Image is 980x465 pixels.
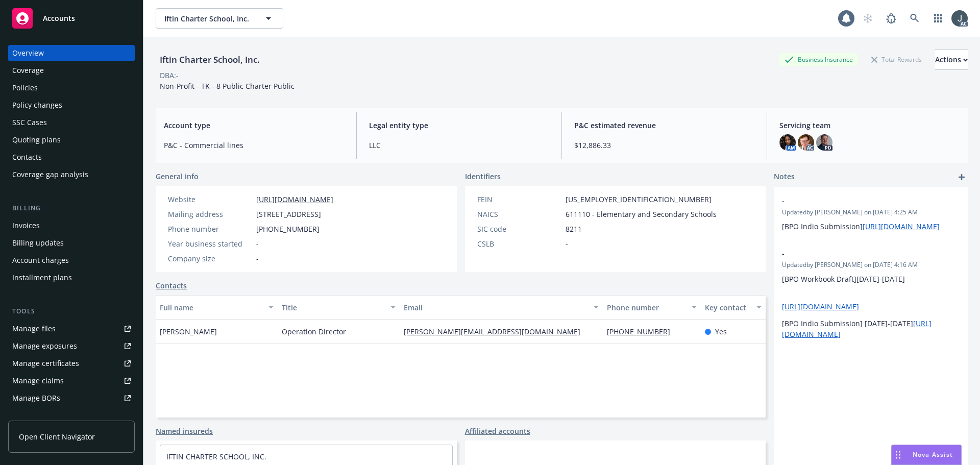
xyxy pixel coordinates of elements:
[477,224,561,234] div: SIC code
[477,209,561,219] div: NAICS
[12,252,69,268] div: Account charges
[12,80,38,96] div: Policies
[12,373,64,389] div: Manage claims
[19,431,95,442] span: Open Client Navigator
[164,13,253,24] span: Iftin Charter School, Inc.
[465,171,501,182] span: Identifiers
[891,445,962,465] button: Nova Assist
[8,321,135,337] a: Manage files
[404,302,587,313] div: Email
[168,194,252,205] div: Website
[8,4,135,33] a: Accounts
[816,134,832,151] img: photo
[774,171,795,183] span: Notes
[477,194,561,205] div: FEIN
[156,171,199,182] span: General info
[168,238,252,249] div: Year business started
[282,326,346,337] span: Operation Director
[166,452,266,461] a: IFTIN CHARTER SCHOOL, INC.
[715,326,727,337] span: Yes
[863,222,940,231] a: [URL][DOMAIN_NAME]
[955,171,968,183] a: add
[256,194,333,204] a: [URL][DOMAIN_NAME]
[12,45,44,61] div: Overview
[156,8,283,29] button: Iftin Charter School, Inc.
[779,53,858,66] div: Business Insurance
[8,407,135,424] a: Summary of insurance
[8,390,135,406] a: Manage BORs
[951,10,968,27] img: photo
[477,238,561,249] div: CSLB
[12,390,60,406] div: Manage BORs
[12,217,40,234] div: Invoices
[43,14,75,22] span: Accounts
[164,120,344,131] span: Account type
[8,306,135,316] div: Tools
[8,338,135,354] a: Manage exposures
[12,270,72,286] div: Installment plans
[8,62,135,79] a: Coverage
[8,149,135,165] a: Contacts
[156,280,187,291] a: Contacts
[774,187,968,240] div: -Updatedby [PERSON_NAME] on [DATE] 4:25 AM[BPO Indio Submission][URL][DOMAIN_NAME]
[465,426,530,436] a: Affiliated accounts
[256,238,259,249] span: -
[12,114,47,131] div: SSC Cases
[607,302,685,313] div: Phone number
[278,295,400,320] button: Title
[8,80,135,96] a: Policies
[8,252,135,268] a: Account charges
[798,134,814,151] img: photo
[369,120,549,131] span: Legal entity type
[8,132,135,148] a: Quoting plans
[8,203,135,213] div: Billing
[12,407,90,424] div: Summary of insurance
[12,338,77,354] div: Manage exposures
[782,248,933,259] span: -
[256,209,321,219] span: [STREET_ADDRESS]
[168,209,252,219] div: Mailing address
[935,50,968,69] div: Actions
[782,221,960,232] p: [BPO Indio Submission]
[8,114,135,131] a: SSC Cases
[8,97,135,113] a: Policy changes
[404,327,589,336] a: [PERSON_NAME][EMAIL_ADDRESS][DOMAIN_NAME]
[8,45,135,61] a: Overview
[400,295,603,320] button: Email
[701,295,766,320] button: Key contact
[156,53,264,66] div: Iftin Charter School, Inc.
[566,209,717,219] span: 611110 - Elementary and Secondary Schools
[892,445,904,464] div: Drag to move
[603,295,700,320] button: Phone number
[168,253,252,264] div: Company size
[705,302,750,313] div: Key contact
[8,217,135,234] a: Invoices
[8,270,135,286] a: Installment plans
[866,53,927,66] div: Total Rewards
[12,321,56,337] div: Manage files
[8,166,135,183] a: Coverage gap analysis
[156,295,278,320] button: Full name
[160,326,217,337] span: [PERSON_NAME]
[12,166,88,183] div: Coverage gap analysis
[574,140,754,151] span: $12,886.33
[566,238,568,249] span: -
[8,235,135,251] a: Billing updates
[12,97,62,113] div: Policy changes
[607,327,678,336] a: [PHONE_NUMBER]
[156,426,213,436] a: Named insureds
[935,50,968,70] button: Actions
[782,274,960,284] p: [BPO Workbook Draft][DATE]-[DATE]
[574,120,754,131] span: P&C estimated revenue
[904,8,925,29] a: Search
[566,194,712,205] span: [US_EMPLOYER_IDENTIFICATION_NUMBER]
[782,195,933,206] span: -
[782,260,960,270] span: Updated by [PERSON_NAME] on [DATE] 4:16 AM
[256,253,259,264] span: -
[282,302,384,313] div: Title
[857,8,878,29] a: Start snowing
[12,62,44,79] div: Coverage
[369,140,549,151] span: LLC
[12,132,61,148] div: Quoting plans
